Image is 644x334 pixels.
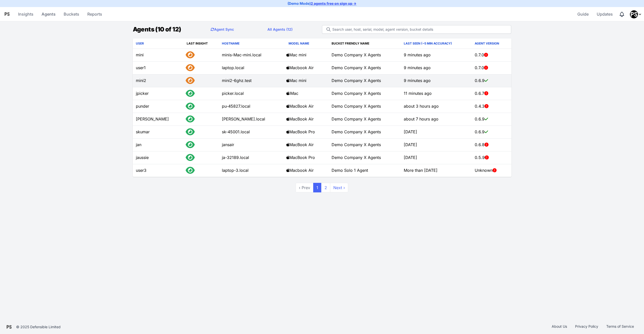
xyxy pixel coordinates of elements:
td: mini2-6ghz.test [219,74,283,87]
td: 9 minutes ago [401,74,472,87]
a: 2 agents free on sign up → [311,1,356,6]
a: Last Seen (~5 min accuracy) [404,41,452,45]
a: Privacy Policy [571,324,602,330]
td: mini [133,49,184,62]
button: Agent Sync [207,24,238,34]
a: Reports [85,8,104,20]
td: [DATE] [401,126,472,139]
td: Demo Company X Agents [329,126,401,139]
span: ‹ Prev [296,183,313,192]
a: 2 [321,183,330,192]
td: [DATE] [401,139,472,151]
td: 0.6.9 [472,113,511,126]
td: [DATE] [401,151,472,164]
td: user3 [133,164,184,177]
td: Unknown [472,164,511,177]
a: Agents [39,8,58,20]
span: 1 [313,183,321,192]
td: Demo Company X Agents [329,62,401,74]
a: next [330,183,348,192]
td: Demo Company X Agents [329,100,401,113]
td: 9 minutes ago [401,49,472,62]
td: 0.4.3 [472,100,511,113]
td: Demo Company X Agents [329,87,401,100]
a: Insights [16,8,35,20]
td: 0.6.8 [472,139,511,151]
td: skumar [133,126,184,139]
nav: pager [296,183,348,192]
td: about 7 hours ago [401,113,472,126]
td: 0.6.9 [472,74,511,87]
a: Buckets [62,8,81,20]
td: punder [133,100,184,113]
td: ja-32189.local [219,151,283,164]
td: pu-45827.local [219,100,283,113]
td: Mac mini [283,74,329,87]
span: Updates [597,9,613,19]
td: Demo Company X Agents [329,139,401,151]
td: 0.6.9 [472,126,511,139]
input: Search [322,25,511,34]
td: jansair [219,139,283,151]
a: About Us [548,324,571,330]
td: mini2 [133,74,184,87]
td: Mac mini [283,49,329,62]
td: minis-Mac-mini.local [219,49,283,62]
th: Last Insight [184,38,219,49]
td: Demo Company X Agents [329,113,401,126]
td: 0.6.7 [472,87,511,100]
a: Agent Version [475,41,499,45]
td: 0.5.9 [472,151,511,164]
h1: Agents (10 of 12) [133,25,181,34]
td: More than [DATE] [401,164,472,177]
td: jaussie [133,151,184,164]
td: 11 minutes ago [401,87,472,100]
td: Demo Company X Agents [329,49,401,62]
a: Model Name [289,41,309,45]
img: Pansift Demo Account [630,10,638,18]
td: picker.local [219,87,283,100]
td: 0.7.0 [472,62,511,74]
td: [PERSON_NAME] [133,113,184,126]
td: MacBook Air [283,113,329,126]
a: All Agents (12) [263,24,297,34]
td: user1 [133,62,184,74]
td: MacBook Pro [283,126,329,139]
td: Demo Company X Agents [329,151,401,164]
div: Profile Menu [630,10,642,18]
td: jan [133,139,184,151]
a: Updates [595,8,615,20]
td: 9 minutes ago [401,62,472,74]
a: Terms of Service [602,324,638,330]
td: MacBook Air [283,100,329,113]
td: MacBook Pro [283,151,329,164]
td: laptop.local [219,62,283,74]
td: Macbook Air [283,62,329,74]
a: Hostname [222,41,239,45]
td: jpicker [133,87,184,100]
p: (Demo Mode) [288,1,356,6]
td: MacBook Air [283,139,329,151]
td: about 3 hours ago [401,100,472,113]
span: Guide [577,9,589,19]
td: sk-45001.local [219,126,283,139]
td: Demo Company X Agents [329,74,401,87]
a: Guide [575,8,591,20]
div: © 2025 Defensible Limited [16,324,61,329]
td: 0.7.0 [472,49,511,62]
th: Bucket Friendly Name [329,38,401,49]
td: [PERSON_NAME].local [219,113,283,126]
td: Macbook Air [283,164,329,177]
td: laptop-3.local [219,164,283,177]
td: Demo Solo 1 Agent [329,164,401,177]
div: Notifications [619,11,625,17]
td: iMac [283,87,329,100]
a: User [136,41,144,45]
